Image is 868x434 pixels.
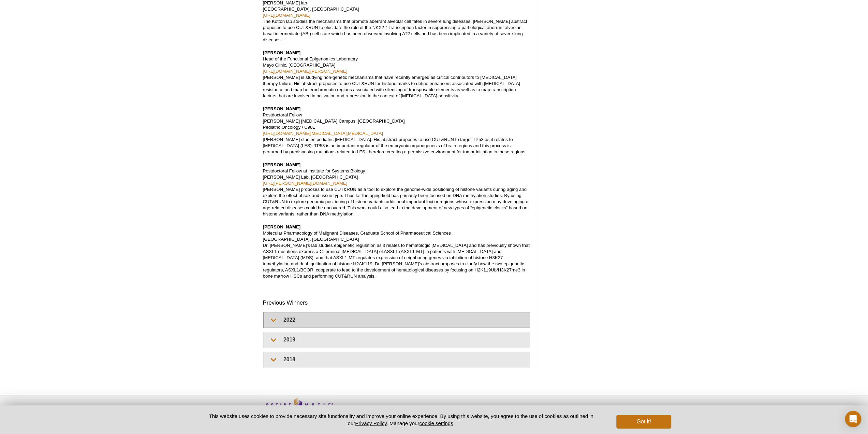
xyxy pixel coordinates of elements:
a: [URL][DOMAIN_NAME] [263,13,310,18]
p: Head of the Functional Epigenomics Laboratory Mayo Clinic, [GEOGRAPHIC_DATA] [PERSON_NAME] is stu... [263,50,530,99]
strong: [PERSON_NAME] [263,50,301,55]
strong: [PERSON_NAME] [263,224,301,229]
p: Postdoctoral Fellow at Institute for Systems Biology [PERSON_NAME] Lab, [GEOGRAPHIC_DATA] [PERSON... [263,162,530,217]
a: Privacy Policy [355,420,386,426]
div: Open Intercom Messenger [845,411,861,427]
button: cookie settings [419,420,453,426]
p: This website uses cookies to provide necessary site functionality and improve your online experie... [197,412,605,427]
p: Postdoctoral Fellow [PERSON_NAME] [MEDICAL_DATA] Campus, [GEOGRAPHIC_DATA] Pediatric Oncology / U... [263,106,530,155]
a: [URL][DOMAIN_NAME][PERSON_NAME] [263,69,348,74]
img: Active Motif, [260,395,338,423]
strong: [PERSON_NAME] [263,162,301,167]
p: Molecular Pharmacology of Malignant Diseases, Graduate School of Pharmaceutical Sciences [GEOGRAP... [263,224,530,279]
a: [URL][PERSON_NAME][DOMAIN_NAME] [263,181,348,186]
a: [URL][DOMAIN_NAME][MEDICAL_DATA][MEDICAL_DATA] [263,131,383,136]
strong: [PERSON_NAME] [263,106,301,111]
h3: Previous Winners [263,299,530,307]
summary: 2022 [264,312,530,327]
summary: 2019 [264,332,530,347]
summary: 2018 [264,352,530,367]
button: Got it! [616,415,671,429]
